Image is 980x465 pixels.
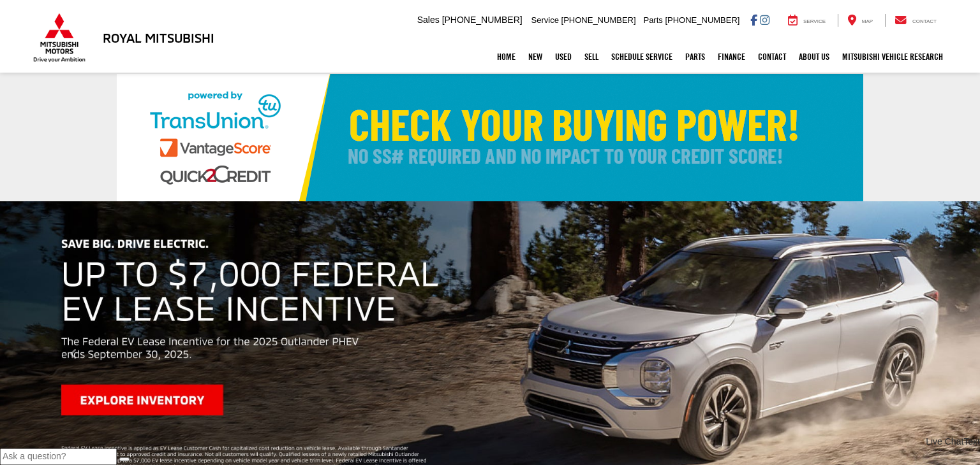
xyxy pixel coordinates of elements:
[561,15,636,25] span: [PHONE_NUMBER]
[836,41,949,73] a: Mitsubishi Vehicle Research
[31,13,88,62] img: Mitsubishi
[442,15,523,25] span: [PHONE_NUMBER]
[103,31,214,45] h3: Royal Mitsubishi
[912,18,937,24] span: Contact
[605,41,679,73] a: Schedule Service: Opens in a new tab
[643,15,662,25] span: Parts
[885,14,946,27] a: Contact
[531,15,559,25] span: Service
[117,74,863,201] img: Check Your Buying Power
[578,41,605,73] a: Sell
[862,18,873,24] span: Map
[778,14,835,27] a: Service
[665,15,739,25] span: [PHONE_NUMBER]
[750,15,757,25] a: Facebook: Click to visit our Facebook page
[417,15,440,25] span: Sales
[711,41,752,73] a: Finance
[792,41,836,73] a: About Us
[679,41,711,73] a: Parts: Opens in a new tab
[752,41,792,73] a: Contact
[803,18,826,24] span: Service
[491,41,522,73] a: Home
[549,41,578,73] a: Used
[522,41,549,73] a: New
[760,15,769,25] a: Instagram: Click to visit our Instagram page
[838,14,882,27] a: Map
